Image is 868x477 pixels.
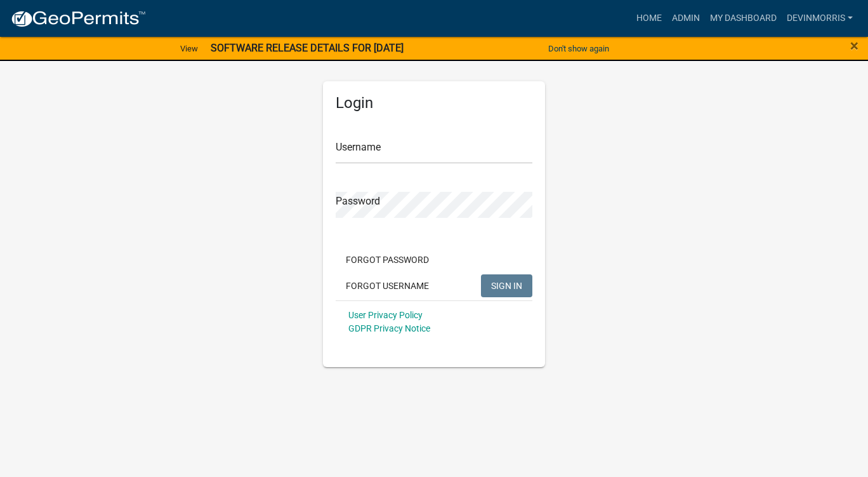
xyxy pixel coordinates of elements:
[481,274,532,297] button: SIGN IN
[336,94,532,112] h5: Login
[491,280,522,290] span: SIGN IN
[631,6,667,30] a: Home
[348,323,430,333] a: GDPR Privacy Notice
[175,38,203,59] a: View
[336,274,439,297] button: Forgot Username
[211,42,404,54] strong: SOFTWARE RELEASE DETAILS FOR [DATE]
[850,37,858,55] span: ×
[705,6,782,30] a: My Dashboard
[336,248,439,271] button: Forgot Password
[850,38,858,53] button: Close
[782,6,858,30] a: Devinmorris
[348,310,423,320] a: User Privacy Policy
[543,38,614,59] button: Don't show again
[667,6,705,30] a: Admin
